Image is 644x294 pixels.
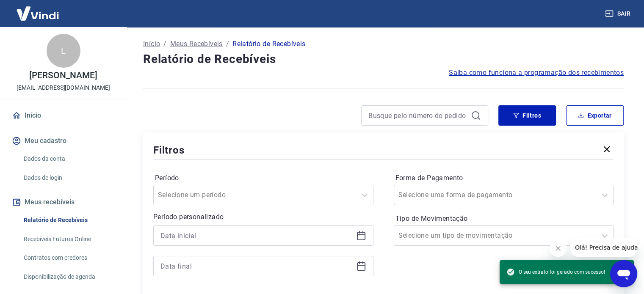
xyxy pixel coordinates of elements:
a: Saiba como funciona a programação dos recebimentos [449,68,624,78]
button: Meu cadastro [10,132,116,150]
a: Relatório de Recebíveis [20,212,116,229]
a: Disponibilização de agenda [20,268,116,286]
button: Exportar [566,105,624,126]
a: Dados de login [20,169,116,187]
iframe: Fechar mensagem [550,240,567,257]
label: Tipo de Movimentação [395,214,612,224]
input: Data inicial [160,229,353,242]
iframe: Mensagem da empresa [570,238,637,257]
p: Relatório de Recebíveis [232,39,305,49]
span: Olá! Precisa de ajuda? [5,6,71,13]
input: Busque pelo número do pedido [368,109,467,122]
div: L [47,34,80,68]
p: Período personalizado [153,212,373,222]
a: Início [143,39,160,49]
button: Meus recebíveis [10,193,116,212]
input: Data final [160,260,353,272]
p: [EMAIL_ADDRESS][DOMAIN_NAME] [17,83,110,92]
a: Recebíveis Futuros Online [20,231,116,248]
label: Forma de Pagamento [395,173,612,183]
button: Sair [603,6,634,22]
h4: Relatório de Recebíveis [143,51,624,68]
h5: Filtros [153,143,185,157]
span: O seu extrato foi gerado com sucesso! [506,268,605,276]
iframe: Botão para abrir a janela de mensagens [610,260,637,287]
p: / [226,39,229,49]
a: Contratos com credores [20,249,116,267]
a: Meus Recebíveis [170,39,223,49]
img: Vindi [10,0,65,26]
button: Filtros [498,105,556,126]
p: / [163,39,166,49]
a: Início [10,106,116,125]
p: [PERSON_NAME] [29,71,97,80]
a: Dados da conta [20,150,116,168]
label: Período [155,173,372,183]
